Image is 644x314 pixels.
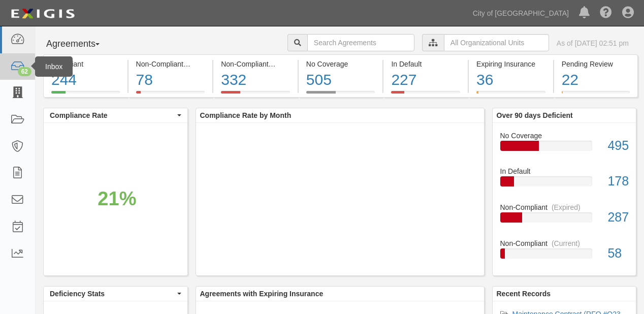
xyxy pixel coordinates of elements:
a: City of [GEOGRAPHIC_DATA] [468,3,574,23]
i: Help Center - Complianz [600,7,612,19]
b: Over 90 days Deficient [497,111,573,119]
div: In Default [493,166,636,176]
span: Compliance Rate [50,110,175,120]
div: 58 [600,244,636,263]
input: Search Agreements [307,34,414,51]
a: Non-Compliant(Current)58 [500,238,629,267]
a: No Coverage495 [500,131,629,167]
div: No Coverage [493,131,636,141]
a: In Default178 [500,166,629,202]
div: 505 [306,69,375,91]
div: 227 [391,69,460,91]
a: Non-Compliant(Current)78 [128,91,213,99]
div: (Expired) [273,59,302,69]
div: 495 [600,137,636,155]
div: 21% [98,185,136,212]
div: (Expired) [552,202,581,212]
div: Expiring Insurance [476,59,545,69]
div: 22 [562,69,630,91]
a: Non-Compliant(Expired)332 [213,91,298,99]
div: 78 [136,69,205,91]
a: Expiring Insurance36 [469,91,553,99]
div: 332 [221,69,290,91]
div: 36 [476,69,545,91]
div: No Coverage [306,59,375,69]
button: Compliance Rate [44,108,187,122]
div: 62 [18,67,31,76]
b: Recent Records [497,290,551,298]
div: Compliant [51,59,120,69]
a: Compliant244 [43,91,127,99]
div: 244 [51,69,120,91]
input: All Organizational Units [444,34,549,51]
a: Non-Compliant(Expired)287 [500,202,629,238]
div: Inbox [35,56,73,77]
span: Deficiency Stats [50,289,175,299]
b: Agreements with Expiring Insurance [200,290,324,298]
a: No Coverage505 [299,91,383,99]
div: Non-Compliant (Expired) [221,59,290,69]
div: In Default [391,59,460,69]
div: Pending Review [562,59,630,69]
a: In Default227 [383,91,468,99]
img: logo-5460c22ac91f19d4615b14bd174203de0afe785f0fc80cf4dbbc73dc1793850b.png [8,5,78,23]
b: Compliance Rate by Month [200,111,292,119]
div: As of [DATE] 02:51 pm [557,38,629,48]
div: 287 [600,208,636,227]
div: Non-Compliant [493,238,636,248]
button: Agreements [43,34,119,54]
a: Pending Review22 [554,91,638,99]
div: (Current) [187,59,216,69]
button: Deficiency Stats [44,287,187,301]
div: Non-Compliant [493,202,636,212]
div: Non-Compliant (Current) [136,59,205,69]
div: 178 [600,172,636,191]
div: (Current) [552,238,580,248]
